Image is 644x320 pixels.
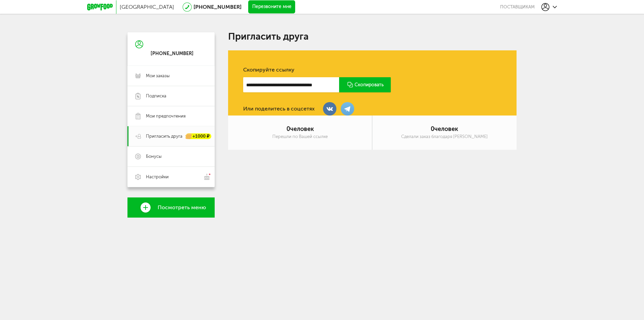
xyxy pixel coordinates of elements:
[120,4,174,10] span: [GEOGRAPHIC_DATA]
[127,146,215,167] a: Бонусы
[151,51,194,57] div: [PHONE_NUMBER]
[186,134,211,139] div: +1000 ₽
[146,73,170,79] span: Мои заказы
[243,66,501,73] div: Скопируйте ссылку
[127,197,215,218] a: Посмотреть меню
[127,66,215,86] a: Мои заказы
[146,174,169,180] span: Настройки
[194,4,241,10] a: [PHONE_NUMBER]
[286,126,314,133] div: человек
[286,125,290,133] span: 0
[127,106,215,126] a: Мои предпочтения
[431,125,434,133] span: 0
[146,113,185,119] span: Мои предпочтения
[146,133,182,139] span: Пригласить друга
[401,134,488,139] div: Сделали заказ благодаря [PERSON_NAME]
[127,86,215,106] a: Подписка
[158,204,206,211] span: Посмотреть меню
[228,32,517,41] h1: Пригласить друга
[248,0,295,14] button: Перезвоните мне
[272,134,328,139] div: Перешли по Вашей ссылке
[431,126,458,133] div: человек
[146,153,162,159] span: Бонусы
[127,126,215,146] a: Пригласить друга +1000 ₽
[146,93,166,99] span: Подписка
[127,167,215,187] a: Настройки
[243,105,315,112] div: Или поделитесь в соцсетях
